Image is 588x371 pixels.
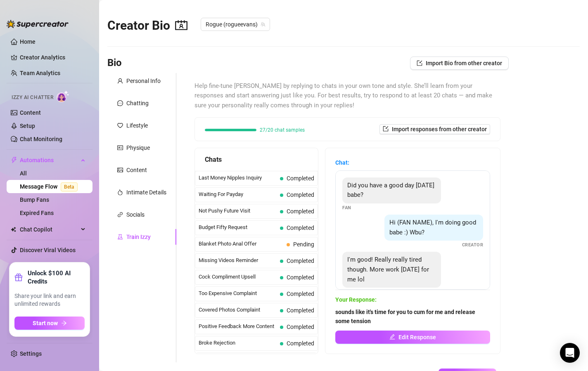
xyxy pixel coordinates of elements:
span: Completed [287,307,314,314]
h2: Creator Bio [107,18,187,33]
span: Start now [33,320,58,326]
span: Completed [287,191,314,198]
a: Expired Fans [20,210,54,216]
span: Creator [462,241,484,248]
span: Hi (FAN NAME), I'm doing good babe :) Wbu? [389,219,476,236]
span: Completed [287,208,314,215]
span: picture [117,167,123,173]
span: edit [389,334,395,340]
span: heart [117,123,123,128]
span: Did you have a good day [DATE] babe? [347,182,434,199]
a: Content [20,109,41,116]
span: Completed [287,324,314,330]
span: Fan [342,288,351,295]
span: Completed [287,224,314,231]
button: Start nowarrow-right [14,317,85,330]
span: gift [14,273,23,281]
span: Fan [342,204,351,211]
div: Train Izzy [126,232,151,241]
span: import [417,60,422,66]
strong: Unlock $100 AI Credits [28,269,85,286]
span: Cock Compliment Upsell [199,273,277,281]
a: Home [20,38,36,45]
span: Budget Fifty Request [199,223,277,232]
span: Automations [20,154,78,167]
span: Completed [287,291,314,297]
span: Completed [287,175,314,182]
img: AI Chatter [57,90,69,102]
span: Izzy AI Chatter [12,94,53,102]
span: Chat Copilot [20,223,78,236]
span: Completed [287,258,314,264]
div: Content [126,165,147,175]
div: Lifestyle [126,121,148,130]
span: contacts [175,19,187,31]
img: Chat Copilot [11,227,16,232]
span: Pending [293,241,314,248]
span: Blanket Photo Anal Offer [199,240,283,248]
span: Broke Rejection [199,339,277,347]
span: Completed [287,340,314,347]
a: Discover Viral Videos [20,247,76,253]
span: arrow-right [61,320,67,326]
span: 27/20 chat samples [260,128,305,132]
span: Positive Feedback More Content [199,322,277,331]
span: I'm good! Really really tired though. More work [DATE] for me lol [347,256,429,283]
a: Chat Monitoring [20,136,62,142]
span: Import Bio from other creator [426,60,502,66]
span: Chats [205,154,222,165]
span: Waiting For Payday [199,190,277,198]
span: Beta [61,182,78,191]
span: user [117,78,123,84]
span: thunderbolt [11,157,17,163]
a: Creator Analytics [20,51,86,64]
span: Completed [287,274,314,281]
a: Settings [20,350,42,357]
span: Missing Videos Reminder [199,256,277,265]
span: experiment [117,234,123,240]
span: idcard [117,145,123,151]
span: Edit Response [398,334,436,340]
span: import [383,126,389,132]
span: Covered Photos Complaint [199,306,277,314]
div: Socials [126,210,145,219]
strong: sounds like it's time for you to cum for me and release some tension [335,309,475,324]
a: Bump Fans [20,196,49,203]
span: team [261,22,266,27]
h3: Bio [107,57,122,70]
div: Personal Info [126,76,161,85]
span: Help fine-tune [PERSON_NAME] by replying to chats in your own tone and style. She’ll learn from y... [194,81,500,111]
span: fire [117,189,123,195]
a: All [20,170,27,177]
a: Message FlowBeta [20,183,81,190]
div: Open Intercom Messenger [560,343,580,363]
span: Last Money Nipples Inquiry [199,174,277,182]
span: link [117,212,123,217]
span: Not Pushy Future Visit [199,207,277,215]
span: message [117,100,123,106]
div: Physique [126,143,150,152]
span: Too Expensive Complaint [199,289,277,298]
a: Setup [20,123,35,129]
span: Rogue (rogueevans) [206,18,265,31]
span: Share your link and earn unlimited rewards [14,292,85,308]
button: Import Bio from other creator [410,57,509,70]
div: Chatting [126,99,149,108]
img: logo-BBDzfeDw.svg [7,20,69,28]
div: Intimate Details [126,188,166,197]
strong: Your Response: [335,296,377,303]
button: Edit Response [335,331,490,344]
span: Import responses from other creator [392,126,487,132]
a: Team Analytics [20,70,60,76]
strong: Chat: [335,159,349,166]
button: Import responses from other creator [379,124,490,134]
